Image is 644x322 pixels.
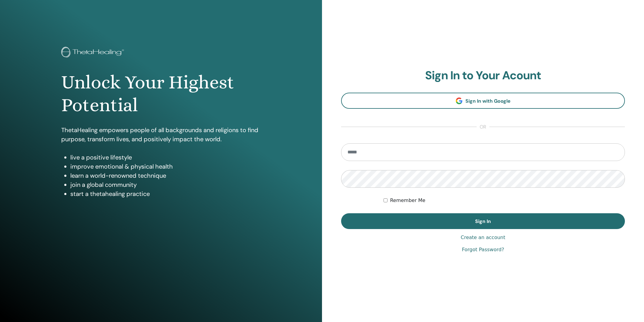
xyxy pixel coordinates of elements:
p: ThetaHealing empowers people of all backgrounds and religions to find purpose, transform lives, a... [61,125,261,144]
h1: Unlock Your Highest Potential [61,71,261,116]
span: or [477,123,489,131]
label: Remember Me [390,197,425,204]
span: Sign In [475,218,491,224]
li: join a global community [70,180,261,189]
li: start a thetahealing practice [70,189,261,198]
a: Forgot Password? [462,246,504,253]
li: improve emotional & physical health [70,162,261,171]
li: live a positive lifestyle [70,153,261,162]
button: Sign In [341,213,625,229]
a: Create an account [461,234,505,241]
div: Keep me authenticated indefinitely or until I manually logout [384,197,625,204]
span: Sign In with Google [465,98,511,104]
h2: Sign In to Your Acount [341,69,625,83]
a: Sign In with Google [341,93,625,109]
li: learn a world-renowned technique [70,171,261,180]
